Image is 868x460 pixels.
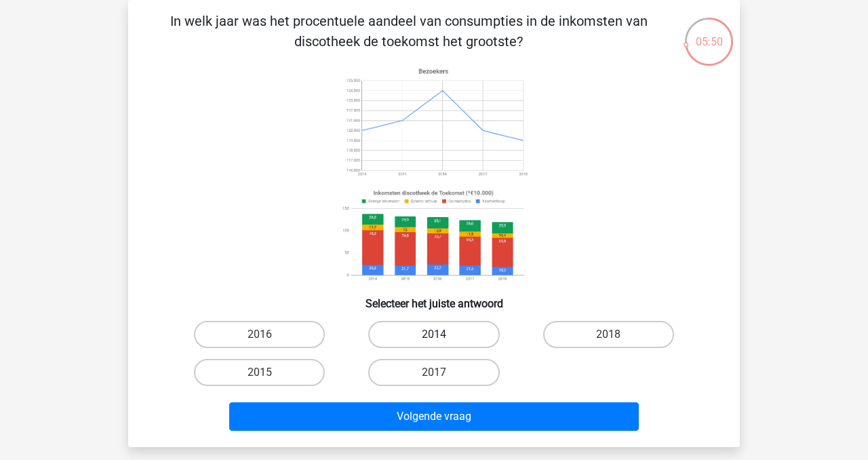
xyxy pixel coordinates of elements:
[194,321,325,348] label: 2016
[543,321,674,348] label: 2018
[368,359,499,386] label: 2017
[150,11,667,52] p: In welk jaar was het procentuele aandeel van consumpties in de inkomsten van discotheek de toekom...
[229,402,639,431] button: Volgende vraag
[684,16,734,50] div: 05:50
[368,321,499,348] label: 2014
[194,359,325,386] label: 2015
[150,286,718,310] h6: Selecteer het juiste antwoord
